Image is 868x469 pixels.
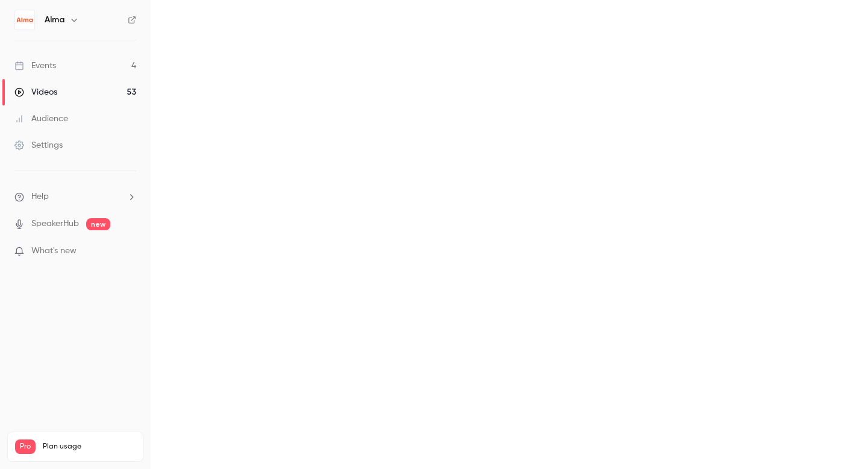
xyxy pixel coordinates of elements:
span: What's new [31,245,77,257]
div: Audience [14,113,68,125]
span: Plan usage [43,442,136,452]
img: Alma [15,10,34,30]
span: new [86,218,110,230]
div: Events [14,60,56,72]
li: help-dropdown-opener [14,190,136,203]
span: Pro [15,439,36,454]
a: SpeakerHub [31,218,79,230]
div: Settings [14,139,63,151]
iframe: Noticeable Trigger [122,246,136,257]
span: Help [31,190,49,203]
div: Videos [14,86,57,98]
h6: Alma [45,14,64,26]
